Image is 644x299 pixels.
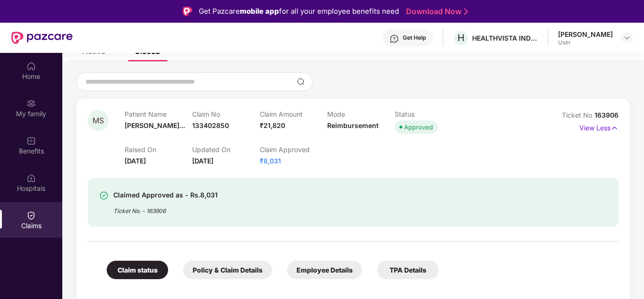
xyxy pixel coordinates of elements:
[260,110,327,118] p: Claim Amount
[113,201,218,215] div: Ticket No. - 163906
[26,173,36,183] img: svg+xml;base64,PHN2ZyBpZD0iSG9zcGl0YWxzIiB4bWxucz0iaHR0cDovL3d3dy53My5vcmcvMjAwMC9zdmciIHdpZHRoPS...
[562,111,594,119] span: Ticket No
[11,32,73,44] img: New Pazcare Logo
[297,78,305,85] img: svg+xml;base64,PHN2ZyBpZD0iU2VhcmNoLTMyeDMyIiB4bWxucz0iaHR0cDovL3d3dy53My5vcmcvMjAwMC9zdmciIHdpZH...
[192,145,260,154] p: Updated On
[93,117,104,125] span: MS
[26,136,36,145] img: svg+xml;base64,PHN2ZyBpZD0iQmVuZWZpdHMiIHhtbG5zPSJodHRwOi8vd3d3LnczLm9yZy8yMDAwL3N2ZyIgd2lkdGg9Ij...
[406,7,465,17] a: Download Now
[287,261,362,279] div: Employee Details
[464,7,468,17] img: Stroke
[594,111,619,119] span: 163906
[327,121,379,129] span: Reimbursement
[404,122,433,132] div: Approved
[26,211,36,220] img: svg+xml;base64,PHN2ZyBpZD0iQ2xhaW0iIHhtbG5zPSJodHRwOi8vd3d3LnczLm9yZy8yMDAwL3N2ZyIgd2lkdGg9IjIwIi...
[472,34,538,43] div: HEALTHVISTA INDIA LIMITED
[260,121,285,129] span: ₹21,820
[125,157,146,165] span: [DATE]
[107,261,168,279] div: Claim status
[125,121,185,129] span: [PERSON_NAME]...
[558,30,613,39] div: [PERSON_NAME]
[192,121,229,129] span: 133402850
[458,32,465,43] span: H
[377,261,439,279] div: TPA Details
[183,261,272,279] div: Policy & Claim Details
[199,6,399,17] div: Get Pazcare for all your employee benefits need
[260,145,327,154] p: Claim Approved
[113,189,218,201] div: Claimed Approved as - Rs.8,031
[26,61,36,71] img: svg+xml;base64,PHN2ZyBpZD0iSG9tZSIgeG1sbnM9Imh0dHA6Ly93d3cudzMub3JnLzIwMDAvc3ZnIiB3aWR0aD0iMjAiIG...
[240,7,279,16] strong: mobile app
[125,145,192,154] p: Raised On
[558,39,613,46] div: User
[183,7,192,16] img: Logo
[327,110,395,118] p: Mode
[610,123,619,133] img: svg+xml;base64,PHN2ZyB4bWxucz0iaHR0cDovL3d3dy53My5vcmcvMjAwMC9zdmciIHdpZHRoPSIxNyIgaGVpZ2h0PSIxNy...
[579,120,619,133] p: View Less
[125,110,192,118] p: Patient Name
[623,34,631,42] img: svg+xml;base64,PHN2ZyBpZD0iRHJvcGRvd24tMzJ4MzIiIHhtbG5zPSJodHRwOi8vd3d3LnczLm9yZy8yMDAwL3N2ZyIgd2...
[403,34,426,42] div: Get Help
[99,191,109,200] img: svg+xml;base64,PHN2ZyBpZD0iU3VjY2Vzcy0zMngzMiIgeG1sbnM9Imh0dHA6Ly93d3cudzMub3JnLzIwMDAvc3ZnIiB3aW...
[192,157,213,165] span: [DATE]
[260,157,281,165] span: ₹8,031
[192,110,260,118] p: Claim No
[26,99,36,108] img: svg+xml;base64,PHN2ZyB3aWR0aD0iMjAiIGhlaWdodD0iMjAiIHZpZXdCb3g9IjAgMCAyMCAyMCIgZmlsbD0ibm9uZSIgeG...
[395,110,462,118] p: Status
[390,34,399,43] img: svg+xml;base64,PHN2ZyBpZD0iSGVscC0zMngzMiIgeG1sbnM9Imh0dHA6Ly93d3cudzMub3JnLzIwMDAvc3ZnIiB3aWR0aD...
